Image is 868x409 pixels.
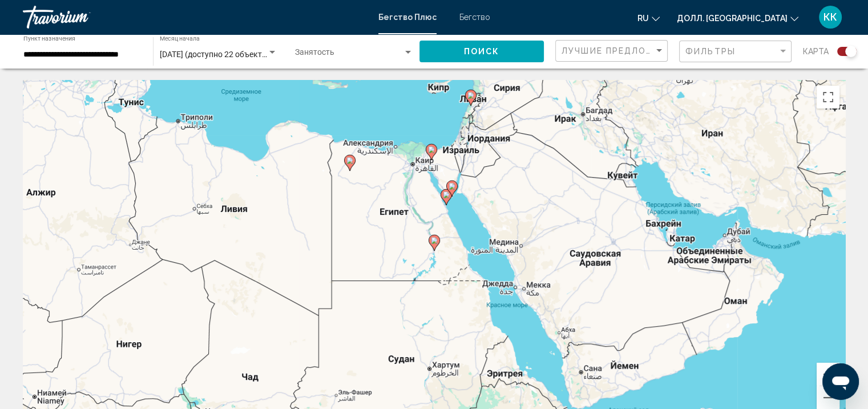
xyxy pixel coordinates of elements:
[160,50,269,59] ya-tr-span: [DATE] (доступно 22 объекта)
[637,14,649,23] ya-tr-span: RU
[378,13,437,22] a: Бегство Плюс
[817,86,839,109] button: Включить полноэкранный режим
[803,47,829,56] ya-tr-span: карта
[419,41,544,62] button: Поиск
[677,14,788,23] ya-tr-span: Долл. [GEOGRAPHIC_DATA]
[685,47,736,56] ya-tr-span: Фильтры
[817,363,839,386] button: Увеличить
[562,46,664,56] mat-select: Сортировать по
[822,363,859,400] iframe: Кнопка запуска окна обмена сообщениями
[817,386,839,409] button: Уменьшить
[679,40,792,63] button: Фильтр
[677,10,798,26] button: Изменить валюту
[823,11,837,23] ya-tr-span: КК
[562,46,682,55] ya-tr-span: Лучшие предложения
[464,47,500,57] ya-tr-span: Поиск
[459,13,490,22] a: Бегство
[23,6,367,29] a: Травориум
[815,5,845,29] button: Пользовательское меню
[637,10,660,26] button: Изменить язык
